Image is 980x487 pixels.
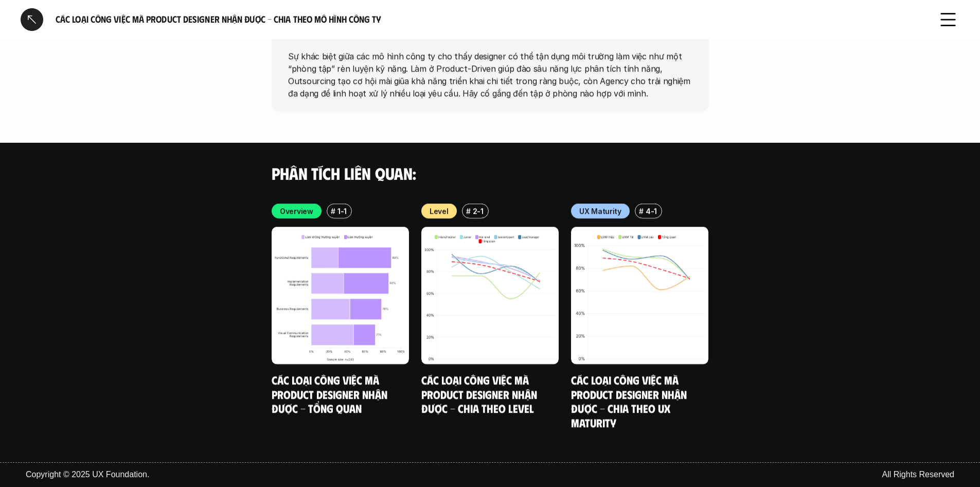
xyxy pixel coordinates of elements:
[882,468,955,481] p: All Rights Reserved
[579,206,621,216] p: UX Maturity
[571,373,689,429] a: Các loại công việc mà Product Designer nhận được - Chia theo UX Maturity
[330,207,335,215] h6: #
[430,206,449,216] p: Level
[280,206,313,216] p: Overview
[272,373,390,415] a: Các loại công việc mà Product Designer nhận được - Tổng quan
[272,163,709,183] h4: Phân tích liên quan:
[639,207,644,215] h6: #
[337,206,346,216] p: 1-1
[421,373,540,415] a: Các loại công việc mà Product Designer nhận được - Chia theo Level
[646,206,657,216] p: 4-1
[56,13,924,25] h6: Các loại công việc mà Product Designer nhận được - Chia theo mô hình công ty
[466,207,470,215] h6: #
[26,468,149,481] p: Copyright © 2025 UX Foundation.
[288,50,692,99] p: Sự khác biệt giữa các mô hình công ty cho thấy designer có thể tận dụng môi trường làm việc như m...
[473,206,484,216] p: 2-1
